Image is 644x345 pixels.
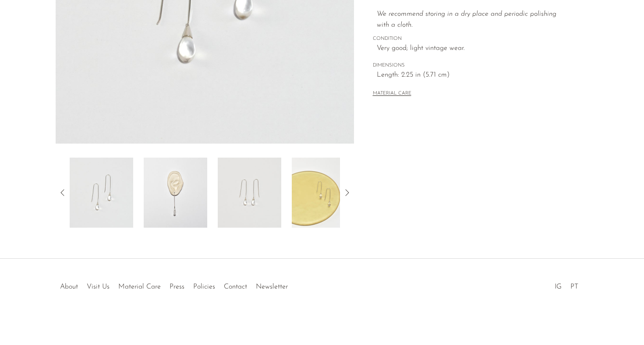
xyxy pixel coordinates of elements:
a: Policies [193,283,215,290]
a: About [60,283,78,290]
a: Visit Us [87,283,110,290]
img: Crystal Teardrop Earrings [144,158,207,228]
button: MATERIAL CARE [373,91,411,97]
a: Material Care [118,283,161,290]
span: Length: 2.25 in (5.71 cm) [377,70,570,81]
span: CONDITION [373,35,570,43]
a: IG [555,283,562,290]
img: Crystal Teardrop Earrings [70,158,133,228]
img: Crystal Teardrop Earrings [292,158,355,228]
a: Press [170,283,184,290]
i: We recommend storing in a dry place and periodic polishing with a cloth. [377,11,556,29]
a: Contact [224,283,247,290]
a: PT [570,283,578,290]
ul: Quick links [56,276,292,293]
span: DIMENSIONS [373,62,570,70]
img: Crystal Teardrop Earrings [218,158,281,228]
span: Very good; light vintage wear. [377,43,570,54]
ul: Social Medias [550,276,583,293]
